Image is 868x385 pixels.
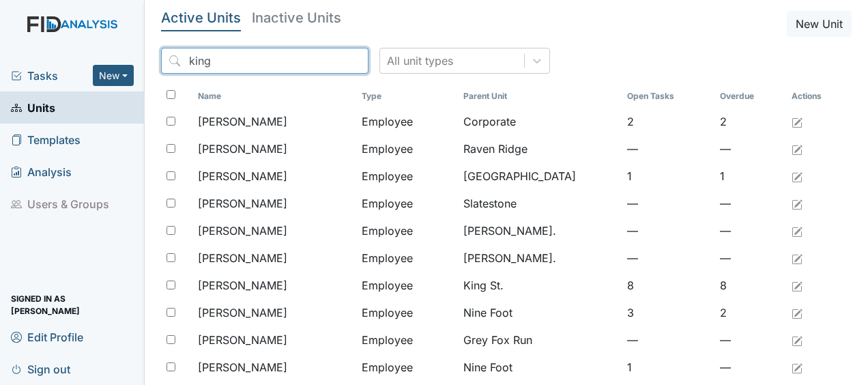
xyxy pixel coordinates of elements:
td: 2 [714,299,787,326]
td: — [714,244,787,272]
span: [PERSON_NAME] [198,359,287,375]
td: 3 [622,299,714,326]
input: Search... [161,48,368,74]
td: Employee [356,108,458,135]
span: Sign out [11,358,70,380]
td: 2 [622,108,714,135]
h5: Active Units [161,11,241,25]
span: [PERSON_NAME] [198,195,287,212]
a: Tasks [11,68,93,84]
span: [PERSON_NAME] [198,304,287,321]
th: Toggle SortBy [356,85,458,108]
th: Toggle SortBy [458,85,622,108]
span: [PERSON_NAME] [198,277,287,294]
td: Employee [356,217,458,244]
td: — [622,190,714,217]
td: — [714,135,787,162]
th: Toggle SortBy [622,85,714,108]
td: Nine Foot [458,354,622,381]
button: New Unit [787,11,852,37]
td: King St. [458,272,622,299]
th: Toggle SortBy [714,85,787,108]
td: Nine Foot [458,299,622,326]
td: [PERSON_NAME]. [458,217,622,244]
td: — [714,354,787,381]
td: Employee [356,244,458,272]
td: [PERSON_NAME]. [458,244,622,272]
td: Employee [356,162,458,190]
td: — [714,326,787,354]
td: Employee [356,354,458,381]
span: [PERSON_NAME] [198,223,287,239]
td: 8 [622,272,714,299]
td: 1 [622,162,714,190]
a: Edit [792,141,802,157]
a: Edit [792,250,802,266]
td: Employee [356,326,458,354]
a: Edit [792,304,802,321]
td: — [622,135,714,162]
td: — [714,190,787,217]
a: Edit [792,195,802,212]
span: Units [11,97,55,118]
a: Edit [792,223,802,239]
td: — [622,244,714,272]
td: Corporate [458,108,622,135]
span: Templates [11,129,81,150]
td: — [714,217,787,244]
a: Edit [792,359,802,375]
h5: Inactive Units [252,11,341,25]
input: Toggle All Rows Selected [167,90,175,99]
th: Actions [786,85,852,108]
td: 1 [714,162,787,190]
button: New [93,65,134,86]
td: Employee [356,190,458,217]
td: Employee [356,272,458,299]
th: Toggle SortBy [192,85,356,108]
div: All unit types [387,53,453,69]
td: Employee [356,299,458,326]
span: [PERSON_NAME] [198,113,287,130]
td: Raven Ridge [458,135,622,162]
span: [PERSON_NAME] [198,250,287,266]
a: Edit [792,277,802,294]
td: 1 [622,354,714,381]
span: [PERSON_NAME] [198,168,287,184]
span: Analysis [11,161,72,182]
a: Edit [792,168,802,184]
td: Slatestone [458,190,622,217]
td: 2 [714,108,787,135]
span: [PERSON_NAME] [198,141,287,157]
span: Edit Profile [11,326,83,347]
span: [PERSON_NAME] [198,332,287,348]
td: 8 [714,272,787,299]
span: Signed in as [PERSON_NAME] [11,294,134,315]
a: Edit [792,113,802,130]
td: — [622,326,714,354]
td: Grey Fox Run [458,326,622,354]
td: [GEOGRAPHIC_DATA] [458,162,622,190]
td: — [622,217,714,244]
td: Employee [356,135,458,162]
a: Edit [792,332,802,348]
